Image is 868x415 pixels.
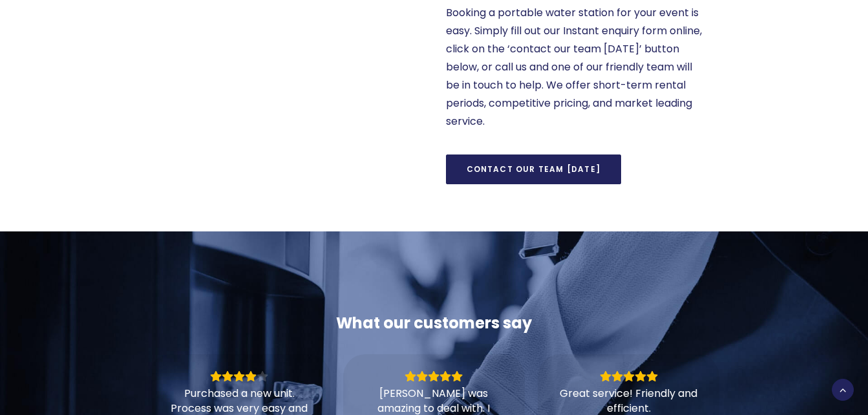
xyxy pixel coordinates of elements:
div: What our customers say [149,313,720,334]
div: Rating: 4.0 out of 5 [165,370,314,382]
div: Rating: 5.0 out of 5 [554,370,703,382]
div: Rating: 5.0 out of 5 [359,370,509,382]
